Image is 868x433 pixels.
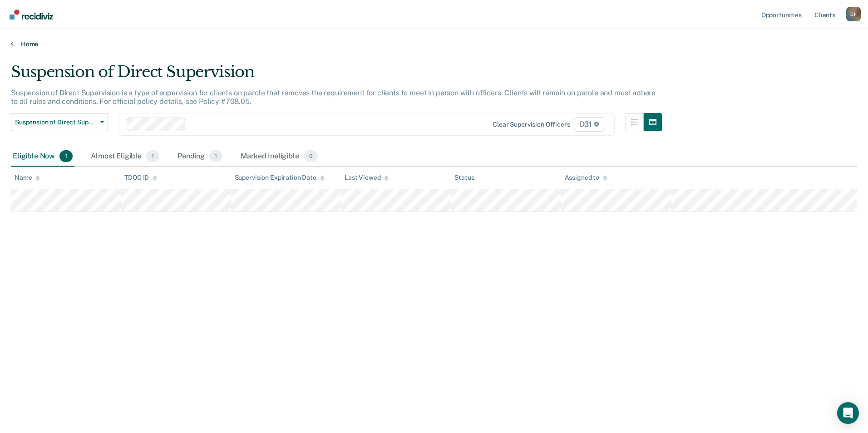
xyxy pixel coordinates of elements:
[11,113,108,131] button: Suspension of Direct Supervision
[239,147,320,167] div: Marked Ineligible0
[846,7,861,21] button: Profile dropdown button
[454,174,474,182] div: Status
[493,121,570,128] div: Clear supervision officers
[304,150,318,162] span: 0
[846,7,861,21] div: D F
[565,174,607,182] div: Assigned to
[11,63,662,89] div: Suspension of Direct Supervision
[11,147,74,167] div: Eligible Now1
[11,40,857,48] a: Home
[235,174,325,182] div: Supervision Expiration Date
[89,147,161,167] div: Almost Eligible1
[59,150,73,162] span: 1
[837,402,859,424] div: Open Intercom Messenger
[15,118,97,126] span: Suspension of Direct Supervision
[209,150,222,162] span: 1
[11,89,656,106] p: Suspension of Direct Supervision is a type of supervision for clients on parole that removes the ...
[146,150,159,162] span: 1
[15,174,40,182] div: Name
[124,174,157,182] div: TDOC ID
[176,147,224,167] div: Pending1
[345,174,389,182] div: Last Viewed
[574,117,605,132] span: D31
[10,10,53,20] img: Recidiviz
